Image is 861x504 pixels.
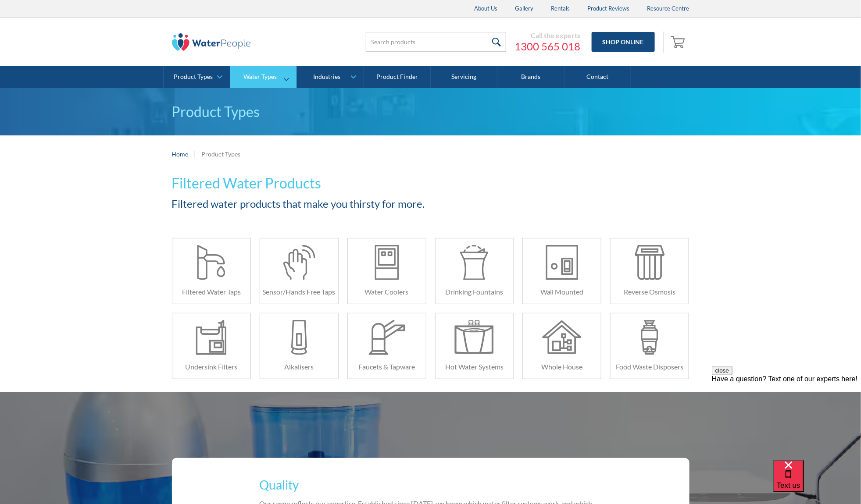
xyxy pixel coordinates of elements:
[347,238,426,304] a: Water Coolers
[366,32,506,52] input: Search products
[671,35,687,49] img: shopping cart
[523,287,601,297] h6: Wall Mounted
[611,287,689,297] h6: Reverse Osmosis
[313,73,340,81] div: Industries
[564,66,631,88] a: Contact
[515,31,581,40] div: Call the experts
[260,362,338,372] h6: Alkalisers
[515,40,581,53] a: 1300 565 018
[592,32,655,52] a: Shop Online
[172,238,251,304] a: Filtered Water Taps
[497,66,564,88] a: Brands
[610,238,689,304] a: Reverse Osmosis
[435,313,514,379] a: Hot Water Systems
[260,287,338,297] h6: Sensor/Hands Free Taps
[348,362,426,372] h6: Faucets & Tapware
[431,66,497,88] a: Servicing
[436,287,514,297] h6: Drinking Fountains
[172,362,250,372] h6: Undersink Filters
[348,287,426,297] h6: Water Coolers
[347,313,426,379] a: Faucets & Tapware
[202,149,241,159] div: Product Types
[172,196,514,212] h2: Filtered water products that make you thirsty for more.
[364,66,431,88] a: Product Finder
[243,73,277,81] div: Water Types
[164,66,230,88] a: Product Types
[172,149,189,159] a: Home
[522,238,601,304] a: Wall Mounted
[435,238,514,304] a: Drinking Fountains
[260,313,339,379] a: Alkalisers
[712,366,861,471] iframe: podium webchat widget prompt
[773,460,861,504] iframe: podium webchat widget bubble
[172,101,690,122] p: Product Types
[230,66,297,88] a: Water Types
[193,149,197,159] div: |
[297,66,363,88] a: Industries
[610,313,689,379] a: Food Waste Disposers
[522,313,601,379] a: Whole House
[172,173,514,194] h1: Filtered Water Products
[174,73,213,81] div: Product Types
[260,476,602,494] h3: Quality
[172,287,250,297] h6: Filtered Water Taps
[611,362,689,372] h6: Food Waste Disposers
[172,33,251,51] img: The Water People
[668,32,690,53] a: Open empty cart
[523,362,601,372] h6: Whole House
[260,238,339,304] a: Sensor/Hands Free Taps
[436,362,514,372] h6: Hot Water Systems
[172,313,251,379] a: Undersink Filters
